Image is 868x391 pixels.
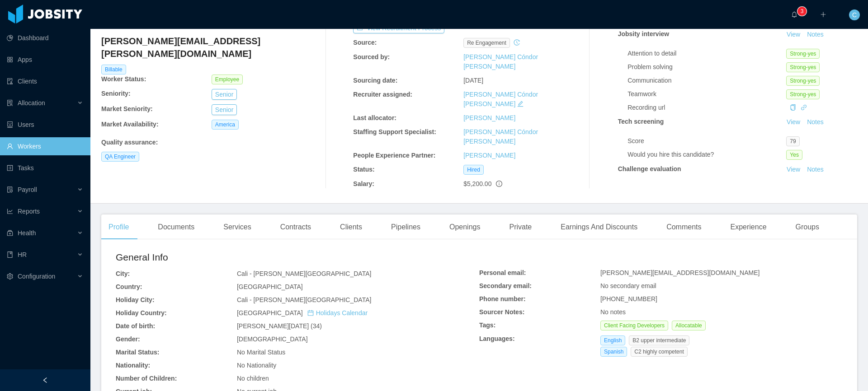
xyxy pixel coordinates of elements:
span: No notes [600,308,626,316]
span: Allocatable [672,321,706,330]
span: English [600,335,625,345]
span: [PERSON_NAME][EMAIL_ADDRESS][DOMAIN_NAME] [600,269,759,276]
div: Problem solving [627,62,786,72]
b: Gender: [116,335,140,343]
div: Contracts [273,214,318,240]
span: Cali - [PERSON_NAME][GEOGRAPHIC_DATA] [237,270,371,277]
i: icon: book [7,251,13,258]
b: Source: [353,39,377,46]
span: Allocation [18,99,45,107]
b: Staffing Support Specialist: [353,128,436,135]
span: Cali - [PERSON_NAME][GEOGRAPHIC_DATA] [237,296,371,303]
a: icon: robotUsers [7,116,83,134]
span: Hired [463,165,484,175]
span: No Nationality [237,362,276,369]
b: Holiday City: [116,296,155,303]
button: Notes [803,164,827,175]
span: re engagement [463,38,510,48]
i: icon: plus [820,11,826,18]
b: Sourcing date: [353,77,397,84]
div: Attention to detail [627,49,786,58]
a: [PERSON_NAME] Cóndor [PERSON_NAME] [463,128,538,145]
a: icon: profileTasks [7,159,83,177]
b: Date of birth: [116,322,155,330]
div: Experience [723,214,774,240]
span: Strong-yes [786,89,820,99]
div: Documents [151,214,202,240]
h2: General Info [116,250,479,265]
i: icon: bell [791,11,797,18]
span: Health [18,229,36,237]
a: View [783,118,803,126]
b: Last allocator: [353,114,396,121]
b: Seniority: [101,90,131,97]
b: Holiday Country: [116,309,167,317]
span: Spanish [600,347,627,357]
div: Communication [627,76,786,85]
div: Comments [659,214,708,240]
i: icon: copy [790,104,796,111]
b: Salary: [353,180,374,187]
button: Senior [212,89,237,100]
i: icon: history [514,39,520,46]
div: Pipelines [384,214,428,240]
div: Teamwork [627,89,786,99]
span: Payroll [18,186,37,193]
span: [GEOGRAPHIC_DATA] [237,309,368,317]
div: Profile [101,214,136,240]
i: icon: calendar [307,310,314,316]
a: View [783,31,803,38]
div: Score [627,136,786,146]
b: Market Availability: [101,121,159,128]
span: No secondary email [600,282,656,289]
sup: 3 [797,7,807,16]
span: No children [237,375,269,382]
h4: [PERSON_NAME][EMAIL_ADDRESS][PERSON_NAME][DOMAIN_NAME] [101,35,322,60]
p: 3 [801,7,804,16]
span: Employee [212,74,243,84]
i: icon: solution [7,100,13,106]
span: No Marital Status [237,349,285,356]
span: 79 [786,136,799,146]
i: icon: link [801,104,807,111]
span: Configuration [18,273,55,280]
a: [PERSON_NAME] Cóndor [PERSON_NAME] [463,91,538,107]
b: Status: [353,166,374,173]
button: Senior [212,104,237,115]
b: Market Seniority: [101,105,153,112]
b: Nationality: [116,362,150,369]
span: [DATE] [463,77,483,84]
div: Private [502,214,539,240]
div: Recording url [627,103,786,112]
span: info-circle [496,181,502,187]
b: Secondary email: [479,282,532,289]
span: [DEMOGRAPHIC_DATA] [237,335,308,343]
div: Clients [333,214,369,240]
span: C [852,9,857,20]
span: [GEOGRAPHIC_DATA] [237,283,303,290]
a: icon: auditClients [7,72,83,90]
div: Openings [442,214,488,240]
a: [PERSON_NAME] [463,114,515,121]
a: icon: calendarHolidays Calendar [307,309,368,317]
i: icon: edit [517,101,524,107]
b: Languages: [479,335,515,342]
span: [PERSON_NAME][DATE] (34) [237,322,322,330]
span: Reports [18,208,40,215]
div: Services [216,214,258,240]
span: $5,200.00 [463,180,491,187]
div: Groups [788,214,826,240]
span: Client Facing Developers [600,321,668,330]
a: View [783,166,803,173]
i: icon: setting [7,273,13,279]
button: Notes [803,117,827,128]
a: [PERSON_NAME] Cóndor [PERSON_NAME] [463,53,538,70]
a: icon: exportView Recruitment Process [353,24,444,32]
strong: Jobsity interview [618,30,670,37]
b: Marital Status: [116,349,159,356]
b: Sourced by: [353,53,390,61]
div: Copy [790,103,796,112]
a: icon: link [801,104,807,111]
span: Strong-yes [786,76,820,86]
i: icon: medicine-box [7,230,13,236]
